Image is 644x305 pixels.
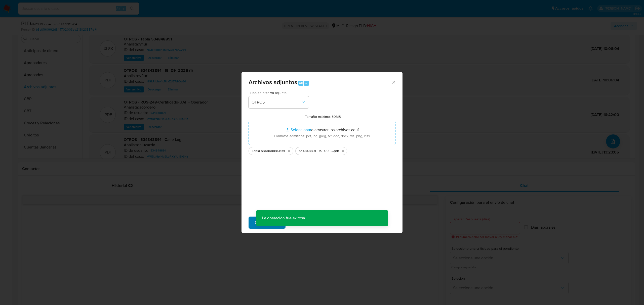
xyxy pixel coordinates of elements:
span: Cancelar [294,217,310,228]
span: Archivos adjuntos [249,78,297,86]
span: a [305,81,307,85]
span: Tabla 534848891 [252,148,278,154]
span: Tipo de archivo adjunto [250,91,310,94]
span: Subir archivo [255,217,279,228]
span: OTROS [252,100,301,105]
button: Subir archivo [249,217,286,229]
label: Tamaño máximo: 50MB [305,114,341,119]
button: Cerrar [391,80,396,84]
span: .xlsx [278,148,285,154]
span: .pdf [333,148,339,154]
p: La operación fue exitosa [256,210,311,226]
ul: Archivos seleccionados [249,145,395,155]
button: Eliminar 534848891 - 19_09_2025 (1).pdf [340,148,346,154]
button: Eliminar Tabla 534848891.xlsx [286,148,292,154]
span: Alt [299,81,303,85]
button: OTROS [249,96,309,108]
span: 534848891 - 19_09_2025 (1) [299,148,333,154]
